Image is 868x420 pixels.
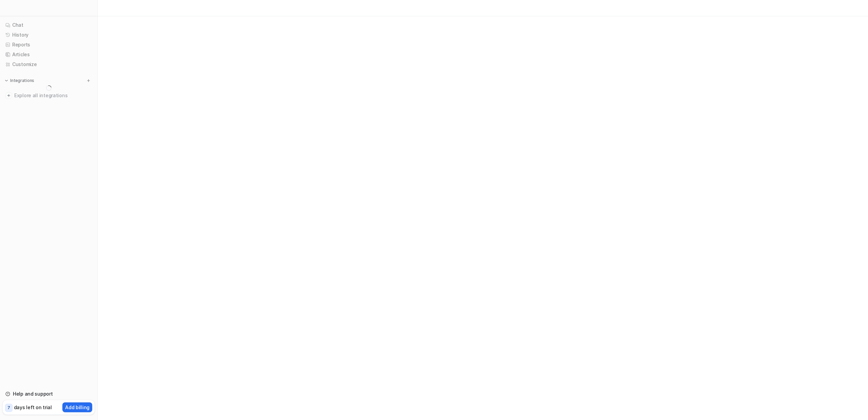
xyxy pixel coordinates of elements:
[7,405,10,411] p: 7
[14,404,52,411] p: days left on trial
[3,30,95,40] a: History
[3,50,95,59] a: Articles
[3,77,36,84] button: Integrations
[3,40,95,49] a: Reports
[86,78,91,83] img: menu_add.svg
[3,60,95,69] a: Customize
[3,20,95,30] a: Chat
[10,78,34,83] p: Integrations
[5,92,12,99] img: explore all integrations
[14,90,92,101] span: Explore all integrations
[3,389,95,399] a: Help and support
[4,78,9,83] img: expand menu
[62,402,92,412] button: Add billing
[65,404,90,411] p: Add billing
[3,91,95,100] a: Explore all integrations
